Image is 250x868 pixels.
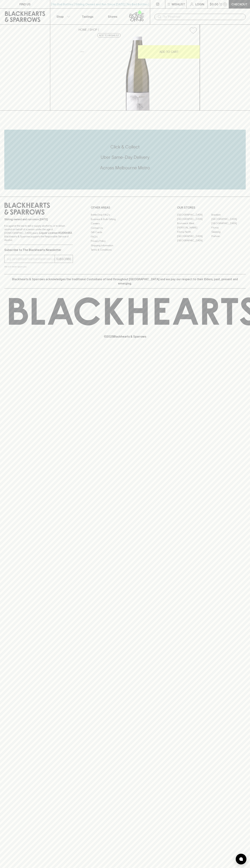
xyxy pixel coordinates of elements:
[82,14,93,19] p: Tastings
[56,14,64,19] p: Shop
[91,217,159,221] a: Business & Bulk Gifting
[91,205,159,210] p: OTHER AREAS
[177,205,246,210] p: OUR STORES
[163,14,243,20] input: Try "Pinot noir"
[55,255,73,263] button: SUBSCRIBE
[231,2,247,6] p: Checkout
[159,50,179,54] p: ADD TO CART
[188,26,198,35] button: Add to wishlist
[91,243,159,248] a: Shipping Information
[90,28,97,31] a: SHOP
[177,230,211,234] a: Fitzroy North
[211,234,246,238] a: Prahran
[177,238,211,243] a: [GEOGRAPHIC_DATA]
[91,226,159,230] a: Contact Us
[211,221,246,225] a: [GEOGRAPHIC_DATA]
[4,165,246,171] h5: Across Melbourne Metro
[7,256,55,262] input: e.g. jane@blackheartsandsparrows.com.au
[91,239,159,243] a: Privacy Policy
[108,14,117,19] p: Stores
[177,213,211,217] a: [GEOGRAPHIC_DATA]
[138,45,200,59] button: ADD TO CART
[91,235,159,239] a: FAQ's
[177,221,211,225] a: Brunswick West
[239,857,243,861] img: bubble-icon
[211,225,246,230] a: Fitzroy
[97,33,121,38] button: Add to wishlist
[79,28,87,31] a: HOME
[195,2,204,6] p: Login
[224,3,226,5] p: 0
[39,231,72,234] strong: Liquor License #32064953
[56,257,71,261] p: SUBSCRIBE
[7,277,243,286] p: Blackhearts & Sparrows acknowledges the traditional Custodians of land throughout [GEOGRAPHIC_DAT...
[210,2,218,6] p: $0.00
[172,2,185,6] p: Wishlist
[4,144,246,150] h5: Click & Collect
[50,9,75,24] button: Shop
[75,9,100,24] a: Tastings
[91,213,159,217] a: Bottle Drop FAQ's
[100,9,125,24] a: Stores
[4,265,73,268] p: We will never spam you
[211,217,246,221] a: [GEOGRAPHIC_DATA]
[76,37,200,110] img: 38613.png
[4,248,73,252] p: Subscribe to The Blackhearts Newsletter
[177,217,211,221] a: [GEOGRAPHIC_DATA]
[177,225,211,230] a: [PERSON_NAME]
[4,218,73,221] p: Sibling owned and run since [DATE]
[4,154,246,160] h5: Uber Same-Day Delivery
[211,230,246,234] a: Geelong
[177,234,211,238] a: [GEOGRAPHIC_DATA]
[91,230,159,235] a: Gift Cards
[19,2,31,6] p: FIND US
[4,130,246,189] div: Call to action block
[211,213,246,217] a: Braddon
[91,221,159,226] a: Careers
[91,248,159,252] a: Terms & Conditions
[4,224,73,242] p: It is against the law to sell or supply alcohol to, or to obtain alcohol on behalf of a person un...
